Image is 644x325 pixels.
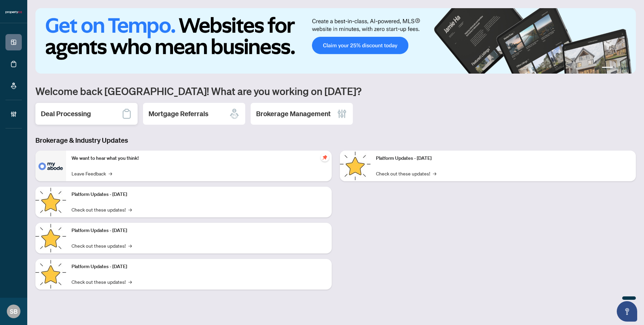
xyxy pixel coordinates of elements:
[72,155,326,162] p: We want to hear what you think!
[128,242,132,249] span: →
[321,153,329,161] span: pushpin
[128,206,132,213] span: →
[109,170,112,177] span: →
[35,187,66,217] img: Platform Updates - September 16, 2025
[41,109,91,119] h2: Deal Processing
[72,263,326,270] p: Platform Updates - [DATE]
[376,170,436,177] a: Check out these updates!→
[35,84,636,97] h1: Welcome back [GEOGRAPHIC_DATA]! What are you working on [DATE]?
[10,307,18,316] span: SB
[72,191,326,198] p: Platform Updates - [DATE]
[376,155,631,162] p: Platform Updates - [DATE]
[35,151,66,181] img: We want to hear what you think!
[433,170,436,177] span: →
[148,109,208,119] h2: Mortgage Referrals
[5,10,22,14] img: logo
[35,8,636,74] img: Slide 0
[72,278,132,285] a: Check out these updates!→
[35,223,66,253] img: Platform Updates - July 21, 2025
[72,206,132,213] a: Check out these updates!→
[626,67,629,69] button: 4
[128,278,132,285] span: →
[256,109,331,119] h2: Brokerage Management
[615,67,618,69] button: 2
[617,301,637,322] button: Open asap
[72,170,112,177] a: Leave Feedback→
[35,259,66,290] img: Platform Updates - July 8, 2025
[602,67,613,69] button: 1
[35,136,636,145] h3: Brokerage & Industry Updates
[72,242,132,249] a: Check out these updates!→
[340,151,371,181] img: Platform Updates - June 23, 2025
[72,227,326,234] p: Platform Updates - [DATE]
[621,67,624,69] button: 3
